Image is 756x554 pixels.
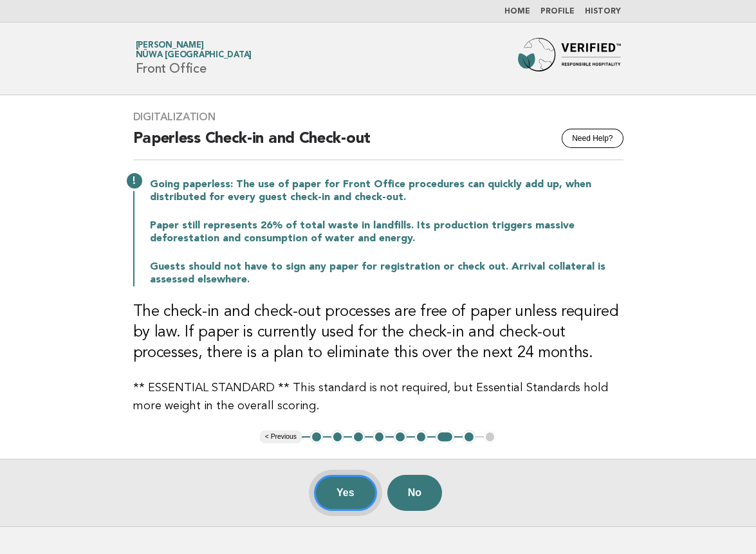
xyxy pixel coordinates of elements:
button: 6 [415,430,428,443]
button: Yes [314,475,377,511]
button: 4 [373,430,386,443]
button: Need Help? [562,129,623,148]
a: [PERSON_NAME]Nüwa [GEOGRAPHIC_DATA] [136,41,252,59]
h3: The check-in and check-out processes are free of paper unless required by law. If paper is curren... [133,302,623,364]
a: Profile [540,8,575,15]
button: < Previous [260,430,302,443]
button: 1 [310,430,323,443]
button: 7 [436,430,454,443]
button: No [387,475,442,511]
img: Forbes Travel Guide [518,38,621,79]
button: 3 [352,430,365,443]
span: Nüwa [GEOGRAPHIC_DATA] [136,51,252,60]
a: Home [504,8,530,15]
p: ** ESSENTIAL STANDARD ** This standard is not required, but Essential Standards hold more weight ... [133,379,623,415]
p: Guests should not have to sign any paper for registration or check out. Arrival collateral is ass... [150,261,623,286]
p: Paper still represents 26% of total waste in landfills. Its production triggers massive deforesta... [150,219,623,245]
button: 5 [394,430,407,443]
h3: Digitalization [133,111,623,124]
p: Going paperless: The use of paper for Front Office procedures can quickly add up, when distribute... [150,178,623,204]
button: 2 [331,430,344,443]
h2: Paperless Check-in and Check-out [133,129,623,160]
h1: Front Office [136,42,252,75]
a: History [585,8,621,15]
button: 8 [463,430,475,443]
